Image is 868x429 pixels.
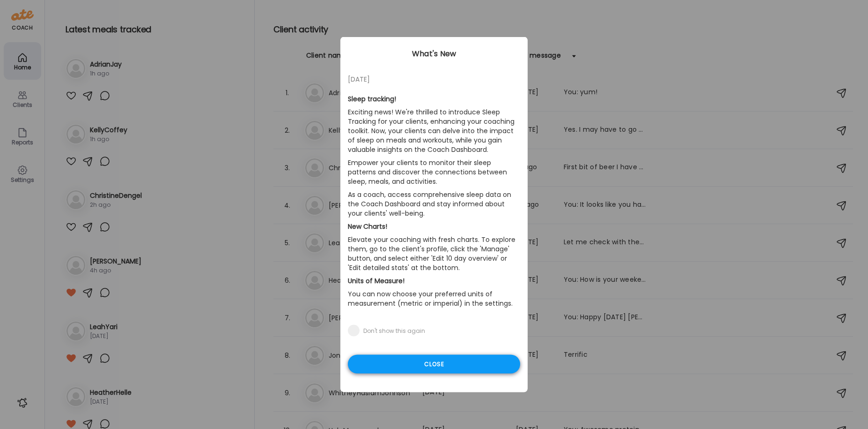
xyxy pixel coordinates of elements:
[363,327,425,335] div: Don't show this again
[348,94,396,104] b: Sleep tracking!
[348,222,387,231] b: New Charts!
[340,48,528,60] div: What's New
[348,156,520,188] p: Empower your clients to monitor their sleep patterns and discover the connections between sleep, ...
[348,188,520,220] p: As a coach, access comprehensive sleep data on the Coach Dashboard and stay informed about your c...
[348,276,405,286] b: Units of Measure!
[348,355,520,374] div: Close
[348,233,520,274] p: Elevate your coaching with fresh charts. To explore them, go to the client's profile, click the '...
[348,74,520,85] div: [DATE]
[348,105,520,156] p: Exciting news! We're thrilled to introduce Sleep Tracking for your clients, enhancing your coachi...
[348,287,520,310] p: You can now choose your preferred units of measurement (metric or imperial) in the settings.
